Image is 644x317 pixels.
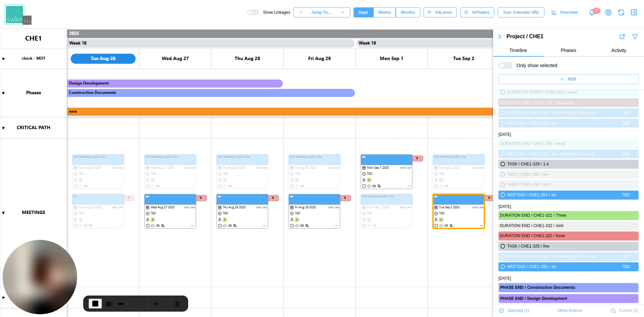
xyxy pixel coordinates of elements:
[500,284,526,291] div: PHASE END /
[498,306,530,316] button: Selected (1)
[401,8,415,17] span: Months
[586,7,598,18] a: Notifications
[507,306,529,315] span: Selected ( 1 )
[622,264,630,270] div: TBD
[558,306,582,315] span: Other Actions
[543,171,630,178] div: tes
[378,8,391,17] span: Weeks
[513,62,557,69] span: Only show selected
[622,151,630,157] div: TBD
[311,8,331,17] span: Jump To...
[604,8,613,17] a: View Project
[500,233,554,239] div: DURATION END / CHE1-322 /
[507,254,550,260] div: MEETING / CHE1-340 /
[472,8,489,17] span: All Teams
[498,275,511,282] a: [DATE]
[507,161,542,167] div: TASK / CHE1-329 /
[622,120,630,126] div: TBD
[359,8,368,17] span: Days
[551,151,621,157] div: Test Meetings Follow Up
[556,100,630,106] div: newwwww
[500,212,554,219] div: DURATION END / CHE1-321 /
[568,74,576,84] span: ADD
[629,8,639,17] button: Close Drawer
[507,171,542,178] div: TASK / CHE1-394 /
[556,212,630,219] div: Three
[556,223,630,229] div: ninh
[622,254,630,260] div: TBD
[509,48,527,53] span: Timeline
[556,233,630,239] div: three
[507,264,550,270] div: MEETING / CHE1-265 /
[498,131,511,138] a: [DATE]
[500,141,554,147] div: DURATION END / CHE1-393 /
[500,100,554,106] div: DURATION END / CHE1-333 /
[551,192,621,198] div: six
[500,296,526,302] div: PHASE END /
[507,110,550,116] div: MEETING / CHE1-338 /
[507,192,550,198] div: MEETING / CHE1-264 /
[507,89,566,96] div: ENDS WED AUG 27 2025
[619,33,626,40] button: Export Results
[622,192,630,198] div: TBD
[506,33,619,41] div: Project / CHE1
[4,4,32,25] img: Swap PM Logo
[611,48,626,53] span: Activity
[568,89,630,96] div: new2
[616,8,626,17] button: Refresh Grid
[507,181,542,188] div: TASK / CHE1-395 /
[592,8,600,14] div: 20
[543,161,630,167] div: 1.4
[507,120,550,126] div: MEETING / CHE1-263 /
[551,120,621,126] div: six
[560,8,578,17] span: Overview
[622,110,630,116] div: TBD
[498,204,511,210] a: [DATE]
[527,284,630,291] div: Construction Documents
[500,223,554,229] div: DURATION END / CHE1-332 /
[556,141,630,147] div: new2
[561,48,577,53] span: Phases
[557,306,582,316] button: Other Actions
[543,243,630,250] div: five
[551,110,621,116] div: Test Meetings Follow Up
[543,181,630,188] div: tes2
[631,33,639,40] button: Filter
[507,151,550,157] div: MEETING / CHE1-339 /
[435,8,452,17] span: All Lanes
[507,243,542,250] div: TASK / CHE1-325 /
[551,264,621,270] div: six
[551,254,621,260] div: Test Meetings Follow Up
[527,296,630,302] div: Design Development
[259,10,290,15] span: Show Linkages
[503,8,539,17] span: Your Calendar URL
